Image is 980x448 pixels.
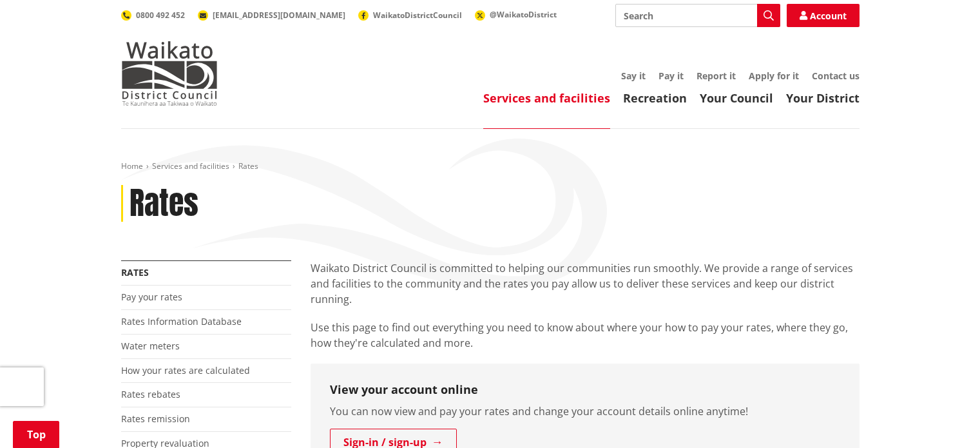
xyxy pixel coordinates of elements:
[623,90,687,106] a: Recreation
[358,10,462,21] a: WaikatoDistrictCouncil
[152,161,229,171] a: Services and facilities
[213,10,345,21] span: [EMAIL_ADDRESS][DOMAIN_NAME]
[621,70,646,82] a: Say it
[787,4,860,27] a: Account
[121,340,180,352] a: Water meters
[697,70,736,82] a: Report it
[13,421,59,448] a: Top
[490,9,557,20] span: @WaikatoDistrict
[700,90,773,106] a: Your Council
[812,70,860,82] a: Contact us
[786,90,860,106] a: Your District
[330,404,840,419] p: You can now view and pay your rates and change your account details online anytime!
[136,10,185,21] span: 0800 492 452
[311,260,860,307] p: Waikato District Council is committed to helping our communities run smoothly. We provide a range...
[121,161,860,172] nav: breadcrumb
[121,266,149,278] a: Rates
[475,9,557,20] a: @WaikatoDistrict
[238,161,258,171] span: Rates
[749,70,799,82] a: Apply for it
[373,10,462,21] span: WaikatoDistrictCouncil
[615,4,780,27] input: Search input
[121,10,185,21] a: 0800 492 452
[311,320,860,351] p: Use this page to find out everything you need to know about where your how to pay your rates, whe...
[121,41,218,106] img: Waikato District Council - Te Kaunihera aa Takiwaa o Waikato
[121,364,250,376] a: How your rates are calculated
[198,10,345,21] a: [EMAIL_ADDRESS][DOMAIN_NAME]
[121,291,182,303] a: Pay your rates
[483,90,610,106] a: Services and facilities
[121,388,180,400] a: Rates rebates
[658,70,684,82] a: Pay it
[121,161,143,171] a: Home
[130,185,198,222] h1: Rates
[330,383,840,397] h3: View your account online
[121,315,242,327] a: Rates Information Database
[121,413,190,425] a: Rates remission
